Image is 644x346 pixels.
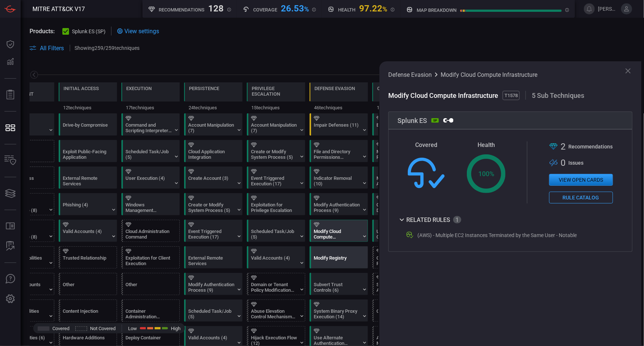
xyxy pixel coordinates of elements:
div: Valid Accounts (4) [251,255,297,266]
div: 18 techniques [372,102,431,113]
span: Low [128,326,137,331]
button: Cards [1,185,19,202]
div: Valid Accounts (4) [63,229,109,240]
div: Account Manipulation (7) [251,122,297,133]
div: T1059: Command and Scripting Interpreter [121,113,180,136]
div: External Remote Services [188,255,234,266]
div: Scheduled Task/Job (5) [188,308,234,319]
div: T1553: Subvert Trust Controls [310,273,368,295]
span: 5 Sub Techniques [532,92,584,99]
div: T1671: Cloud Application Integration [184,140,242,162]
div: T1562: Impair Defenses [310,113,368,136]
div: T1133: External Remote Services [59,167,117,189]
span: 0 [561,158,566,168]
div: T1203: Exploitation for Client Execution [121,246,180,268]
div: T1546: Event Triggered Execution [184,220,242,242]
div: T1053: Scheduled Task/Job [184,299,242,322]
div: T1190: Exploit Public-Facing Application [59,140,117,162]
div: T1047: Windows Management Instrumentation [121,193,180,215]
div: Execution [126,86,152,91]
span: All Filters [40,45,64,52]
span: 2 [561,141,566,152]
span: High [171,326,180,331]
div: T1053: Scheduled Task/Job [247,220,305,242]
div: T1070: Indicator Removal [310,167,368,189]
div: Scheduled Task/Job (5) [125,149,172,160]
div: Other [63,282,109,293]
div: T1098: Account Manipulation [247,113,305,136]
div: 17 techniques [121,102,180,113]
div: Other (Not covered) [59,273,117,295]
span: Not Covered [90,326,116,331]
button: ALERT ANALYSIS [1,237,19,255]
div: T1528: Steal Application Access Token [372,273,431,295]
div: Event Triggered Execution (17) [188,229,234,240]
div: 15 techniques [247,102,305,113]
div: T1556: Modify Authentication Process [310,193,368,215]
div: T1621: Multi-Factor Authentication Request Generation [372,167,431,189]
div: Scheduled Task/Job (5) [251,229,297,240]
div: T1078: Valid Accounts [247,246,305,268]
div: T1218: System Binary Proxy Execution [310,299,368,322]
div: Hijack Execution Flow (12) [251,335,297,346]
div: File and Directory Permissions Modification (2) [314,149,360,160]
div: 128 [208,3,224,12]
div: T1189: Drive-by Compromise [59,113,117,136]
button: View open cards [549,174,613,186]
div: TA0005: Defense Evasion [310,82,368,113]
button: Rule Catalog [1,217,19,235]
div: Use Alternate Authentication Material (4) [314,335,360,346]
div: T1484: Domain or Tenant Policy Modification [247,273,305,295]
div: Create or Modify System Process (5) [251,149,297,160]
h5: Health [338,7,355,13]
span: Modify Cloud Compute Infrastructure [388,92,500,99]
div: Modify Cloud Compute Infrastructure (5) [314,229,360,240]
div: T1556: Modify Authentication Process [372,140,431,162]
div: Multi-Factor Authentication Request Generation [376,175,423,186]
span: % [304,5,309,13]
div: Splunk ES [388,112,633,129]
div: Modify Registry [314,255,360,266]
h5: Recommendations [159,7,204,13]
div: Credentials from Password Stores (6) [376,255,423,266]
div: TA0002: Execution [121,82,180,113]
div: Exploitation for Privilege Escalation [251,202,297,213]
div: Cloud Administration Command [125,229,172,240]
div: User Execution (4) [125,175,172,186]
div: T1651: Cloud Administration Command [121,220,180,242]
div: Deploy Container [125,335,172,346]
div: Privilege Escalation [252,86,300,97]
div: Subvert Trust Controls (6) [314,282,360,293]
div: T1659: Content Injection (Not covered) [59,299,117,322]
div: T1053: Scheduled Task/Job [121,140,180,162]
span: Covered [415,141,437,148]
div: T1133: External Remote Services [184,246,242,268]
div: Credential Access [377,86,424,91]
div: Create Account (3) [188,175,234,186]
div: T1609: Container Administration Command (Not covered) [121,299,180,322]
div: Drive-by Compromise [63,122,109,133]
div: T1543: Create or Modify System Process [247,140,305,162]
div: Modify Authentication Process (9) [376,149,423,160]
div: T1204: User Execution [121,167,180,189]
div: Container Administration Command [125,308,172,319]
h5: Coverage [253,7,277,13]
div: Event Triggered Execution (17) [251,175,297,186]
button: MITRE - Detection Posture [1,119,19,137]
div: Initial Access [63,86,99,91]
div: Steal Application Access Token [376,282,423,293]
button: Rule Catalog [549,192,613,203]
div: OS Credential Dumping (8) [376,202,423,213]
button: Ask Us A Question [1,270,19,288]
span: View settings [124,28,159,35]
span: Covered [52,326,69,331]
span: MITRE ATT&CK V17 [32,6,85,13]
div: System Binary Proxy Execution (14) [314,308,360,319]
div: Valid Accounts (4) [188,335,234,346]
button: Splunk ES (SP) [62,27,106,35]
div: (AWS) - Multiple EC2 Instances Terminated by the Same User - Notable [417,232,577,238]
div: Phishing (4) [63,202,109,213]
div: T1136: Create Account [184,167,242,189]
div: T1199: Trusted Relationship [59,246,117,268]
div: Brute Force (4) [376,122,423,133]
